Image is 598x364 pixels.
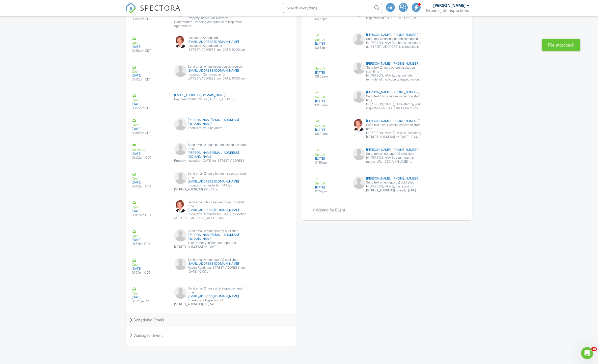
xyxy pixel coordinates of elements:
div: [DATE] [132,295,168,299]
div: Hi [PERSON_NAME], I will be inspecting [STREET_ADDRESS] on [DATE] 10:00 am. I appreciate you and ... [366,131,422,139]
div: 01:57pm [315,161,347,165]
div: [DATE] [132,102,168,106]
div: [DATE] [132,74,168,78]
div: 08:02am CDT [132,156,168,160]
div: [PERSON_NAME][EMAIL_ADDRESS][DOMAIN_NAME] [174,233,247,241]
div: [DATE] [132,267,168,271]
img: default-user-f0147aede5fd5fa78ca7ade42f37bd4542148d508eef1c3d3ea960f66861d68b.jpg [353,177,365,189]
div: 01:57pm CDT [132,271,168,275]
div: Hi [PERSON_NAME], Last minute reminder of the property inspection on [DATE] 10:00 am for [PERSON_... [366,74,422,81]
div: Send email 2 hours before inspection start time [174,143,247,151]
img: default-user-f0147aede5fd5fa78ca7ade42f37bd4542148d508eef1c3d3ea960f66861d68b.jpg [174,286,187,299]
a: Open [DATE] 03:55pm CDT [EMAIL_ADDRESS][DOMAIN_NAME] Payment of $848.97 for [STREET_ADDRESS] [126,89,296,114]
div: [EMAIL_ADDRESS][DOMAIN_NAME] [174,262,247,266]
div: [PERSON_NAME] ([PHONE_NUMBER]) [353,90,422,94]
div: [EMAIL_ADDRESS][DOMAIN_NAME] [174,40,247,44]
div: 04:41pm CDT [132,299,168,303]
img: The Best Home Inspection Software - Spectora [126,2,136,13]
div: Send text 1 hour before inspection start time [353,94,422,102]
div: [EMAIL_ADDRESS][DOMAIN_NAME] [174,294,247,298]
div: 03:52pm CDT [132,78,168,81]
div: Send text when report(s) published [353,152,422,156]
div: Open [132,172,168,181]
div: Open [132,93,168,102]
div: 03:55pm CDT [132,106,168,110]
div: Send email 2 hours before inspection start time [174,172,247,180]
span: 10 [591,347,597,351]
div: Payment of $848.97 for [STREET_ADDRESS] [174,97,247,101]
div: [PERSON_NAME] ([PHONE_NUMBER]) [353,33,422,37]
div: Your Property Inspection Report for [STREET_ADDRESS] on [DATE] [174,241,247,249]
div: Thank you - Inspection @ [STREET_ADDRESS] on [DATE] [174,298,247,306]
div: Property inspection [DATE] for [STREET_ADDRESS] [174,159,247,163]
img: default-user-f0147aede5fd5fa78ca7ade42f37bd4542148d508eef1c3d3ea960f66861d68b.jpg [174,229,187,241]
img: default-user-f0147aede5fd5fa78ca7ade42f37bd4542148d508eef1c3d3ea960f66861d68b.jpg [174,65,187,77]
div: Open [132,200,168,209]
div: Send email 1 hour before inspection start time [174,200,247,208]
img: default-user-f0147aede5fd5fa78ca7ade42f37bd4542148d508eef1c3d3ea960f66861d68b.jpg [174,258,187,270]
div: [DATE] [315,42,347,46]
div: Inspection Confirmation for [STREET_ADDRESS] on [DATE] 10:00 am [174,73,247,80]
input: Search everything... [283,3,382,13]
div: 09:02am [315,132,347,136]
div: Hi [PERSON_NAME], the report for [STREET_ADDRESS] is ready: [URL][DOMAIN_NAME] - [PERSON_NAME] [P... [366,184,422,192]
div: [DATE] [315,71,347,75]
div: Hi [PERSON_NAME], your home inspection at [STREET_ADDRESS] is scheduled for [DATE] 10:00 am. I lo... [366,12,422,20]
div: Hi [PERSON_NAME], I'll be starting your inspection on [DATE] 10:00 am for your inspection. I enco... [366,102,422,110]
div: Send text 2 hours before inspection start time [353,66,422,74]
div: [PERSON_NAME] ([PHONE_NUMBER]) [353,62,422,66]
div: 09:02am CDT [132,213,168,217]
div: 08:02am [315,75,347,78]
div: Sent At [315,33,347,42]
div: Waiting for Event [126,329,296,342]
div: Sent At [315,62,347,71]
div: [DATE] [132,209,168,213]
div: 03:52pm [315,17,347,21]
div: Send text 1 hour before inspection start time [353,123,422,131]
img: default-user-f0147aede5fd5fa78ca7ade42f37bd4542148d508eef1c3d3ea960f66861d68b.jpg [353,148,365,160]
div: Thanks for your payment! [174,126,247,130]
img: default-user-f0147aede5fd5fa78ca7ade42f37bd4542148d508eef1c3d3ea960f66861d68b.jpg [353,90,365,103]
div: [EMAIL_ADDRESS][DOMAIN_NAME] [174,93,247,97]
img: gillian.png [174,36,187,48]
div: Report Ready for [STREET_ADDRESS] on [DATE] 10:00 am [174,266,247,274]
div: [DATE] [132,127,168,131]
div: Open [132,118,168,127]
a: Open [DATE] 03:55pm CDT [PERSON_NAME][EMAIL_ADDRESS][DOMAIN_NAME] Thanks for your payment! [126,114,296,139]
img: default-user-f0147aede5fd5fa78ca7ade42f37bd4542148d508eef1c3d3ea960f66861d68b.jpg [174,118,187,130]
div: [DATE] [132,181,168,184]
div: [PERSON_NAME][EMAIL_ADDRESS][DOMAIN_NAME] [174,151,247,159]
div: GreenLight Inspections [426,8,469,13]
div: 03:52pm CDT [132,49,168,53]
div: Send text when report(s) published [353,181,422,184]
div: Sent At [315,177,347,185]
div: 03:55pm CDT [132,131,168,135]
div: [DATE] [315,128,347,132]
div: [EMAIL_ADDRESS][DOMAIN_NAME] [174,208,247,212]
div: [EMAIL_ADDRESS][DOMAIN_NAME] [174,180,247,183]
div: Sent At [315,119,347,128]
div: File attached! [542,39,580,51]
img: default-user-f0147aede5fd5fa78ca7ade42f37bd4542148d508eef1c3d3ea960f66861d68b.jpg [353,33,365,45]
div: [DATE] [315,157,347,161]
div: Send email when report(s) published [174,258,247,262]
div: 01:57pm CDT [132,242,168,246]
div: [DATE] [132,152,168,156]
div: Hi [PERSON_NAME], a home inspection at [STREET_ADDRESS] is scheduled for your client [PERSON_NAME... [366,41,422,49]
div: [DATE] [315,185,347,189]
div: [PERSON_NAME][EMAIL_ADDRESS][DOMAIN_NAME] [174,118,247,126]
div: Scheduled Emails [126,313,296,327]
div: Open [132,286,168,295]
img: default-user-f0147aede5fd5fa78ca7ade42f37bd4542148d508eef1c3d3ea960f66861d68b.jpg [174,143,187,155]
div: 03:52pm CDT [132,17,168,21]
div: [PERSON_NAME] ([PHONE_NUMBER]) [353,148,422,152]
div: 03:52pm [315,46,347,50]
div: Property Inspection Tentative Confirmation - Pending Acceptance of Inspection Agreements [174,16,247,28]
div: [DATE] [132,45,168,49]
img: default-user-f0147aede5fd5fa78ca7ade42f37bd4542148d508eef1c3d3ea960f66861d68b.jpg [174,172,187,184]
div: Send email when inspection scheduled [174,65,247,69]
div: Inspection reminder for [DATE] - [STREET_ADDRESS] @ 10:00 am [174,183,247,191]
img: default-user-f0147aede5fd5fa78ca7ade42f37bd4542148d508eef1c3d3ea960f66861d68b.jpg [353,62,365,74]
div: Sent At [315,90,347,99]
div: [DATE] [132,238,168,242]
